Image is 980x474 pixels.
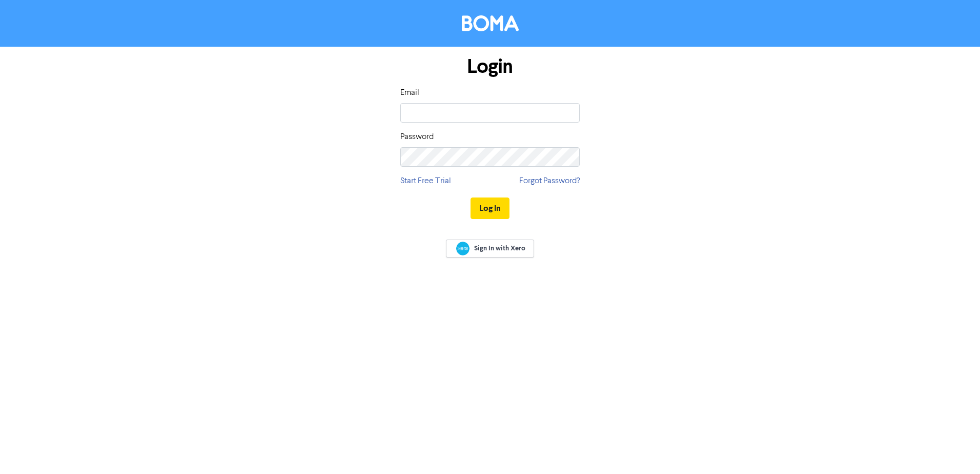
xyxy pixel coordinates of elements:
[519,175,580,187] a: Forgot Password?
[400,175,451,187] a: Start Free Trial
[446,240,534,258] a: Sign In with Xero
[456,242,469,255] img: Xero logo
[462,15,519,31] img: BOMA Logo
[400,87,419,99] label: Email
[474,244,525,253] span: Sign In with Xero
[929,425,980,474] iframe: Chat Widget
[400,131,434,143] label: Password
[471,197,509,219] button: Log In
[400,55,580,78] h1: Login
